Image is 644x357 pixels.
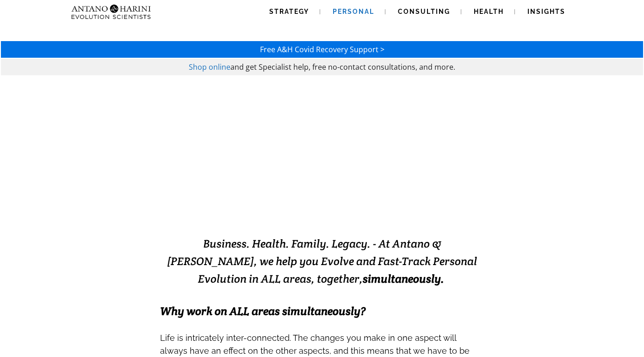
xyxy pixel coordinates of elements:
span: Why work on ALL areas simultaneously? [160,304,365,318]
span: Strategy [269,8,309,15]
span: Health [474,8,504,15]
strong: EXCELLENCE [309,193,433,215]
span: and get Specialist help, free no-contact consultations, and more. [230,62,455,72]
span: Insights [527,8,565,15]
a: Free A&H Covid Recovery Support > [260,44,384,54]
strong: EVOLVING [212,193,309,215]
span: Personal [333,8,374,15]
b: simultaneously. [363,272,444,286]
span: Business. Health. Family. Legacy. - At Antano & [PERSON_NAME], we help you Evolve and Fast-Track ... [167,236,477,286]
span: Consulting [398,8,450,15]
a: Shop online [189,62,230,72]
